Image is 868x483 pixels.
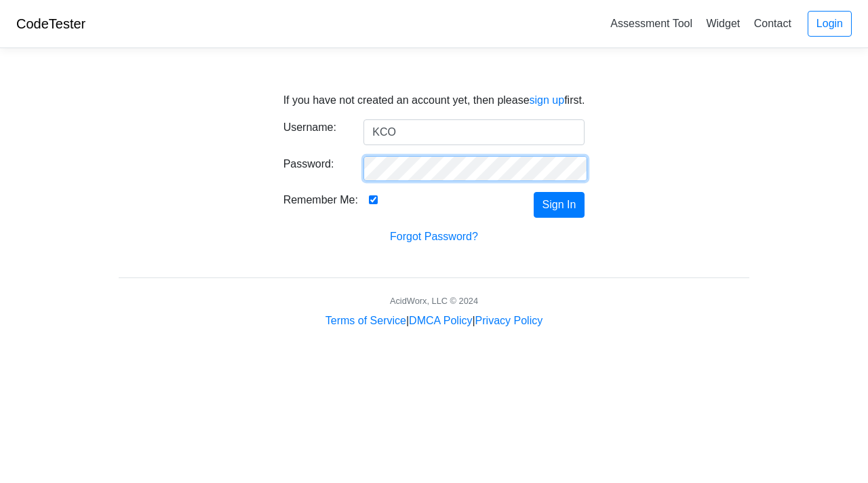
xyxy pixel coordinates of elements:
a: Privacy Policy [475,315,543,326]
div: | | [325,313,542,329]
a: Terms of Service [325,315,406,326]
p: If you have not created an account yet, then please first. [283,92,585,109]
label: Password: [273,156,354,176]
a: sign up [530,94,565,106]
input: Username [363,119,585,145]
button: Sign In [534,192,585,218]
a: CodeTester [16,16,85,31]
a: Assessment Tool [605,12,698,35]
a: Login [808,11,852,37]
a: Contact [749,12,797,35]
div: AcidWorx, LLC © 2024 [390,294,478,307]
label: Username: [273,119,354,140]
label: Remember Me: [283,192,358,208]
a: Forgot Password? [390,231,478,242]
a: DMCA Policy [409,315,472,326]
a: Widget [701,12,745,35]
